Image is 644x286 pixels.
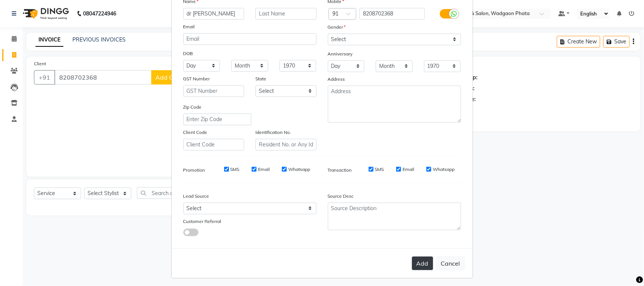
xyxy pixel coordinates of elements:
[183,167,205,174] label: Promotion
[328,193,354,200] label: Source Desc
[183,114,251,125] input: Enter Zip Code
[183,193,209,200] label: Lead Source
[255,129,291,136] label: Identification No.
[183,33,317,45] input: Email
[288,166,310,173] label: Whatsapp
[328,167,352,174] label: Transaction
[183,23,195,30] label: Email
[183,104,202,111] label: Zip Code
[183,50,193,57] label: DOB
[328,24,346,31] label: Gender
[328,76,345,83] label: Address
[231,166,240,173] label: SMS
[258,166,270,173] label: Email
[183,129,207,136] label: Client Code
[328,51,353,57] label: Anniversary
[433,166,455,173] label: Whatsapp
[183,8,244,20] input: First Name
[183,75,210,82] label: GST Number
[403,166,414,173] label: Email
[183,139,244,151] input: Client Code
[183,85,244,97] input: GST Number
[255,139,317,151] input: Resident No. or Any Id
[375,166,384,173] label: SMS
[183,218,221,225] label: Customer Referral
[412,257,433,270] button: Add
[255,75,266,82] label: State
[360,8,425,20] input: Mobile
[255,8,317,20] input: Last Name
[436,256,465,271] button: Cancel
